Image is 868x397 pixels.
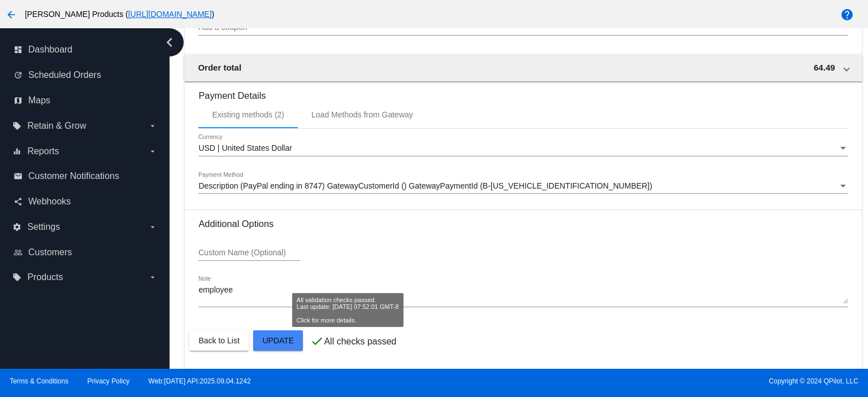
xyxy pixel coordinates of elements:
span: Scheduled Orders [28,70,101,80]
a: share Webhooks [14,193,157,211]
a: [URL][DOMAIN_NAME] [128,10,212,19]
span: Reports [27,146,59,156]
span: Order total [198,63,241,72]
span: Copyright © 2024 QPilot, LLC [444,377,858,385]
span: Retain & Grow [27,121,86,131]
span: Update [262,336,294,345]
a: Privacy Policy [88,377,130,385]
i: arrow_drop_down [148,121,157,130]
div: Load Methods from Gateway [311,110,413,119]
i: equalizer [12,147,21,156]
i: local_offer [12,273,21,282]
i: people_outline [14,248,23,257]
i: email [14,172,23,181]
span: USD | United States Dollar [198,143,292,152]
i: arrow_drop_down [148,273,157,282]
a: Terms & Conditions [10,377,68,385]
span: Description (PayPal ending in 8747) GatewayCustomerId () GatewayPaymentId (B-[US_VEHICLE_IDENTIFI... [198,181,652,190]
i: chevron_left [160,33,179,51]
span: [PERSON_NAME] Products ( ) [25,10,214,19]
a: email Customer Notifications [14,167,157,185]
span: Settings [27,222,60,232]
i: dashboard [14,45,23,54]
i: arrow_drop_down [148,147,157,156]
a: people_outline Customers [14,243,157,261]
h3: Payment Details [198,82,848,101]
mat-select: Payment Method [198,182,848,191]
p: All checks passed [324,337,396,347]
a: dashboard Dashboard [14,41,157,59]
div: Existing methods (2) [212,110,284,119]
span: Customer Notifications [28,171,119,181]
i: update [14,71,23,80]
button: Update [253,330,303,351]
span: Back to List [198,336,239,345]
mat-icon: help [840,8,854,21]
span: 64.49 [814,63,835,72]
i: share [14,197,23,206]
i: local_offer [12,121,21,130]
span: Dashboard [28,45,72,55]
h3: Additional Options [198,219,848,229]
input: Custom Name (Optional) [198,248,300,258]
i: arrow_drop_down [148,223,157,232]
button: Back to List [189,330,248,351]
a: map Maps [14,91,157,110]
i: settings [12,223,21,232]
span: Maps [28,95,50,106]
span: Products [27,272,63,282]
a: Web:[DATE] API:2025.09.04.1242 [149,377,251,385]
mat-expansion-panel-header: Order total 64.49 [184,54,862,81]
mat-icon: check [310,334,324,348]
i: map [14,96,23,105]
mat-icon: arrow_back [5,8,18,21]
span: Webhooks [28,197,71,207]
span: Customers [28,247,72,258]
mat-select: Currency [198,144,848,153]
a: update Scheduled Orders [14,66,157,84]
